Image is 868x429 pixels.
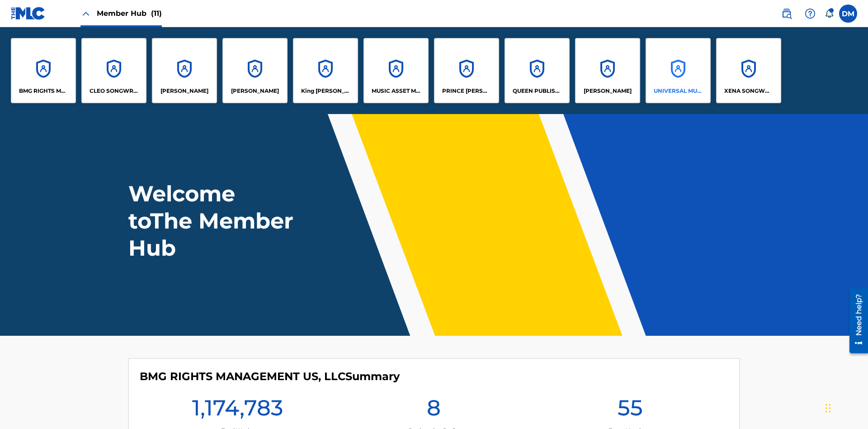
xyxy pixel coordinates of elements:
p: MUSIC ASSET MANAGEMENT (MAM) [372,87,421,95]
div: Help [801,5,819,23]
div: User Menu [839,5,857,23]
p: King McTesterson [301,87,350,95]
a: Accounts[PERSON_NAME] [575,38,640,103]
a: Public Search [778,5,796,23]
h4: BMG RIGHTS MANAGEMENT US, LLC [140,370,400,383]
p: BMG RIGHTS MANAGEMENT US, LLC [19,87,68,95]
span: (11) [151,9,162,18]
h1: 55 [618,394,643,427]
iframe: Resource Center [843,284,868,358]
a: AccountsUNIVERSAL MUSIC PUB GROUP [646,38,711,103]
a: AccountsQUEEN PUBLISHA [505,38,570,103]
h1: 8 [427,394,441,427]
span: Member Hub [97,8,162,19]
a: AccountsMUSIC ASSET MANAGEMENT (MAM) [363,38,429,103]
h1: 1,174,783 [192,394,283,427]
a: AccountsKing [PERSON_NAME] [293,38,358,103]
p: ELVIS COSTELLO [160,87,208,95]
p: UNIVERSAL MUSIC PUB GROUP [654,87,703,95]
a: AccountsXENA SONGWRITER [716,38,781,103]
p: RONALD MCTESTERSON [584,87,632,95]
p: PRINCE MCTESTERSON [442,87,491,95]
a: AccountsPRINCE [PERSON_NAME] [434,38,499,103]
img: help [805,8,816,19]
img: Close [80,8,91,19]
img: MLC Logo [11,7,46,20]
a: Accounts[PERSON_NAME] [152,38,217,103]
a: AccountsBMG RIGHTS MANAGEMENT US, LLC [11,38,76,103]
p: XENA SONGWRITER [724,87,774,95]
p: EYAMA MCSINGER [231,87,279,95]
p: QUEEN PUBLISHA [513,87,562,95]
iframe: Chat Widget [823,386,868,429]
h1: Welcome to The Member Hub [128,180,297,262]
img: search [781,8,792,19]
div: Drag [826,395,831,422]
p: CLEO SONGWRITER [90,87,139,95]
a: Accounts[PERSON_NAME] [222,38,288,103]
div: Notifications [825,9,834,18]
a: AccountsCLEO SONGWRITER [81,38,146,103]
